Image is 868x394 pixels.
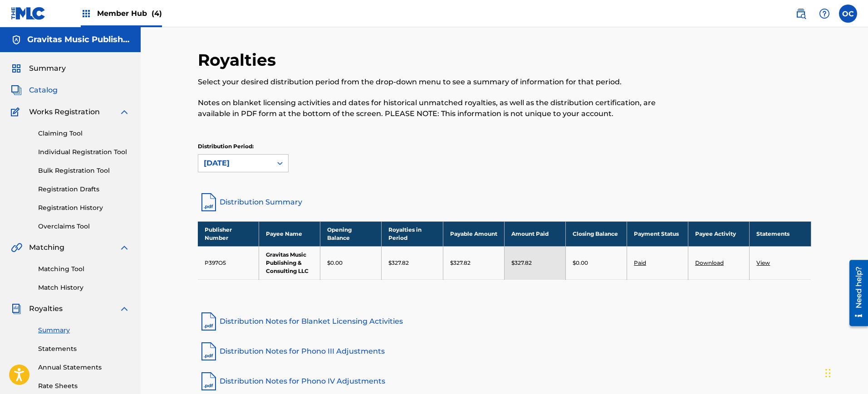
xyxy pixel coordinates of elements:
a: Distribution Notes for Phono IV Adjustments [198,370,811,392]
img: expand [119,107,130,117]
img: Works Registration [11,107,23,117]
img: Royalties [11,303,22,314]
td: P397O5 [198,246,259,279]
img: Summary [11,63,22,74]
img: Accounts [11,34,22,45]
a: Overclaims Tool [38,222,130,231]
p: $327.82 [511,259,532,267]
h2: Royalties [198,50,280,70]
p: Select your desired distribution period from the drop-down menu to see a summary of information f... [198,77,670,88]
th: Royalties in Period [382,221,443,246]
span: Summary [29,63,66,74]
a: Paid [634,259,646,266]
iframe: Chat Widget [823,350,868,394]
img: Matching [11,242,22,253]
img: pdf [198,340,220,362]
img: help [819,8,830,19]
img: pdf [198,370,220,392]
th: Amount Paid [504,221,565,246]
th: Payee Activity [688,221,750,246]
img: distribution-summary-pdf [198,191,220,213]
span: Member Hub [97,8,162,19]
a: View [756,259,770,266]
a: Download [695,259,724,266]
th: Statements [750,221,811,246]
a: SummarySummary [11,63,66,74]
a: Matching Tool [38,264,130,274]
p: $327.82 [388,259,409,267]
span: Matching [29,242,64,253]
a: Claiming Tool [38,129,130,138]
a: Summary [38,326,130,335]
div: Help [815,5,834,23]
img: Catalog [11,85,22,96]
p: Distribution Period: [198,142,289,151]
a: Public Search [792,5,810,23]
th: Publisher Number [198,221,259,246]
a: Statements [38,344,130,354]
a: Annual Statements [38,363,130,372]
span: Royalties [29,303,63,314]
h5: Gravitas Music Publishing & Consulting LLC [27,34,130,45]
a: Match History [38,283,130,292]
a: Bulk Registration Tool [38,166,130,175]
th: Opening Balance [320,221,382,246]
a: Distribution Notes for Blanket Licensing Activities [198,311,811,332]
a: CatalogCatalog [11,85,58,96]
a: Registration Drafts [38,185,130,194]
a: Distribution Summary [198,191,811,213]
div: [DATE] [204,158,266,169]
img: pdf [198,311,220,332]
a: Rate Sheets [38,381,130,391]
a: Individual Registration Tool [38,147,130,157]
img: search [795,8,806,19]
span: Catalog [29,85,58,96]
p: $327.82 [450,259,471,267]
iframe: Resource Center [843,257,868,330]
div: Drag [825,360,831,387]
th: Payee Name [259,221,320,246]
span: (4) [152,9,162,18]
th: Closing Balance [565,221,627,246]
img: MLC Logo [11,7,46,20]
img: Top Rightsholders [81,8,92,19]
span: Works Registration [29,107,100,117]
th: Payment Status [627,221,688,246]
div: User Menu [839,5,857,23]
a: Distribution Notes for Phono III Adjustments [198,340,811,362]
p: $0.00 [573,259,588,267]
p: $0.00 [327,259,343,267]
a: Registration History [38,203,130,213]
img: expand [119,242,130,253]
p: Notes on blanket licensing activities and dates for historical unmatched royalties, as well as th... [198,97,670,119]
img: expand [119,303,130,314]
th: Payable Amount [443,221,504,246]
td: Gravitas Music Publishing & Consulting LLC [259,246,320,279]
